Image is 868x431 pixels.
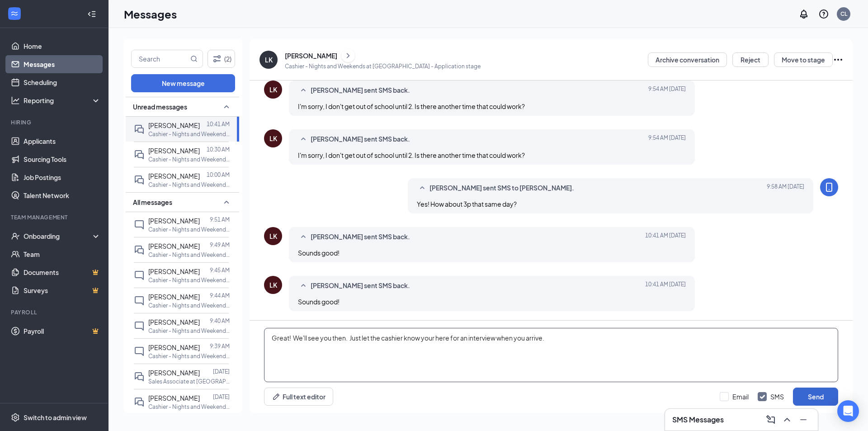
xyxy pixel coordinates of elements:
span: Yes! How about 3p that same day? [417,200,517,208]
svg: Collapse [87,9,96,19]
svg: ChatInactive [134,346,145,357]
div: Payroll [11,308,99,316]
svg: WorkstreamLogo [10,9,19,18]
span: [PERSON_NAME] [148,147,200,155]
svg: Settings [11,413,20,422]
svg: ChatInactive [134,270,145,281]
span: [PERSON_NAME] sent SMS back. [311,280,410,291]
button: ComposeMessage [764,412,778,427]
svg: MagnifyingGlass [190,55,198,62]
p: 9:45 AM [210,266,230,274]
p: Cashier - Nights and Weekends at [GEOGRAPHIC_DATA] [148,276,230,284]
a: DocumentsCrown [24,263,101,281]
span: [PERSON_NAME] [148,343,200,351]
button: ChevronUp [780,412,794,427]
span: [DATE] 9:54 AM [648,85,686,96]
span: [PERSON_NAME] [148,369,200,377]
h3: SMS Messages [672,415,724,425]
span: [PERSON_NAME] [148,293,200,301]
svg: SmallChevronUp [417,183,428,194]
span: [PERSON_NAME] [148,242,200,250]
span: [PERSON_NAME] [148,121,200,129]
div: Reporting [24,96,101,105]
span: [DATE] 10:41 AM [645,280,686,291]
a: Home [24,37,101,55]
button: Reject [732,52,769,67]
span: [PERSON_NAME] [148,267,200,275]
span: [PERSON_NAME] sent SMS to [PERSON_NAME]. [429,183,574,194]
svg: Analysis [11,96,20,105]
p: 10:00 AM [207,171,230,179]
svg: DoubleChat [134,124,145,135]
svg: Minimize [798,414,809,425]
svg: Ellipses [833,54,844,65]
svg: Filter [212,53,222,64]
span: [DATE] 9:54 AM [648,134,686,145]
div: LK [269,280,277,289]
svg: SmallChevronUp [298,134,309,145]
svg: QuestionInfo [818,9,829,19]
a: PayrollCrown [24,322,101,340]
svg: ChatInactive [134,219,145,230]
span: [PERSON_NAME] [148,217,200,225]
div: Hiring [11,118,99,126]
div: [PERSON_NAME] [285,51,337,60]
svg: UserCheck [11,232,20,241]
span: I'm sorry, I don't get out of school until 2. Is there another time that could work? [298,151,525,159]
svg: DoubleChat [134,397,145,407]
svg: DoubleChat [134,245,145,256]
p: 10:30 AM [207,146,230,153]
a: SurveysCrown [24,281,101,299]
svg: SmallChevronUp [298,280,309,291]
svg: SmallChevronUp [298,232,309,242]
p: Cashier - Nights and Weekends at [GEOGRAPHIC_DATA] [148,352,230,360]
button: Minimize [796,412,811,427]
span: [PERSON_NAME] [148,318,200,326]
span: [PERSON_NAME] sent SMS back. [311,85,410,96]
svg: MobileSms [824,182,835,193]
p: Cashier - Nights and Weekends at [GEOGRAPHIC_DATA] [148,156,230,163]
span: I'm sorry, I don't get out of school until 2. Is there another time that could work? [298,102,525,110]
h1: Messages [124,6,177,22]
svg: ChatInactive [134,321,145,332]
div: CL [840,10,847,18]
p: Cashier - Nights and Weekends at [GEOGRAPHIC_DATA] [148,226,230,233]
svg: SmallChevronUp [221,197,232,208]
div: LK [265,55,273,64]
button: Move to stage [774,52,833,67]
p: 9:39 AM [210,342,230,350]
p: Cashier - Nights and Weekends at [GEOGRAPHIC_DATA] - Application stage [285,62,481,70]
svg: ChatInactive [134,295,145,306]
p: 9:40 AM [210,317,230,325]
span: [PERSON_NAME] [148,172,200,180]
p: 10:41 AM [207,120,230,128]
div: Onboarding [24,232,93,241]
a: Team [24,245,101,263]
svg: DoubleChat [134,149,145,160]
svg: DoubleChat [134,175,145,185]
button: ChevronRight [341,49,355,62]
a: Scheduling [24,73,101,91]
p: Cashier - Nights and Weekends at [GEOGRAPHIC_DATA] [148,403,230,411]
p: [DATE] [213,393,230,401]
p: [DATE] [213,368,230,375]
svg: SmallChevronUp [298,85,309,96]
a: Job Postings [24,168,101,186]
div: LK [269,232,277,241]
div: Team Management [11,213,99,221]
p: Cashier - Nights and Weekends at [GEOGRAPHIC_DATA] [148,302,230,309]
svg: Pen [272,392,281,401]
a: Messages [24,55,101,73]
button: Filter (2) [208,50,235,68]
span: [DATE] 9:58 AM [767,183,804,194]
button: New message [131,74,235,92]
p: Cashier - Nights and Weekends at [GEOGRAPHIC_DATA] [148,181,230,189]
button: Archive conversation [648,52,727,67]
svg: SmallChevronUp [221,101,232,112]
div: Switch to admin view [24,413,87,422]
span: Unread messages [133,102,187,111]
svg: ComposeMessage [765,414,776,425]
div: LK [269,85,277,94]
a: Applicants [24,132,101,150]
p: Sales Associate at [GEOGRAPHIC_DATA] [148,378,230,385]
